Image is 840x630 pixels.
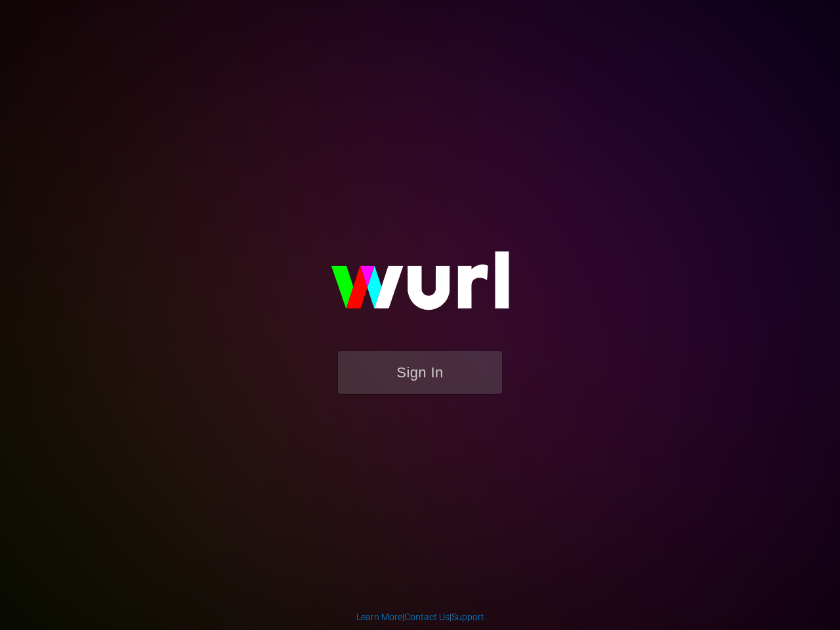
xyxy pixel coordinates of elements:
[404,612,450,622] a: Contact Us
[338,351,502,394] button: Sign In
[451,612,484,622] a: Support
[356,612,402,622] a: Learn More
[356,610,484,623] div: | |
[289,223,551,350] img: wurl-logo-on-black-223613ac3d8ba8fe6dc639794a292ebdb59501304c7dfd60c99c58986ef67473.svg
